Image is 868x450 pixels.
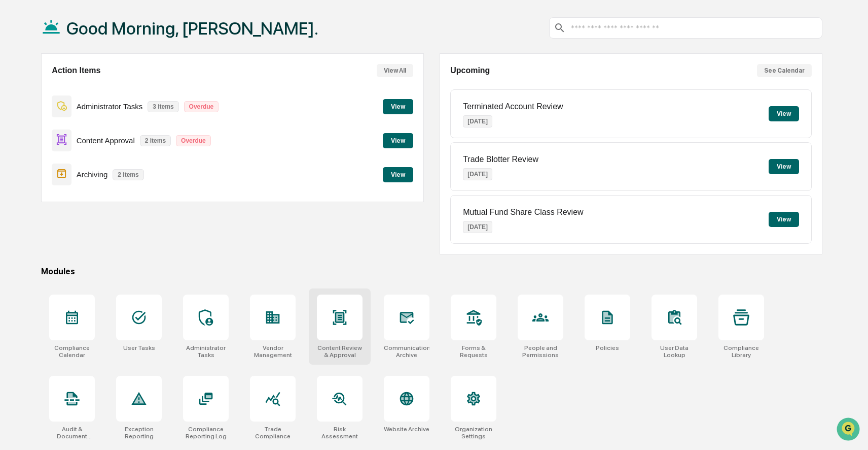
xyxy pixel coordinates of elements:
[77,102,143,111] p: Administrator Tasks
[718,344,764,359] div: Compliance Library
[463,168,492,180] p: [DATE]
[769,159,799,174] button: View
[69,124,130,142] a: 🗄️Attestations
[49,344,95,359] div: Compliance Calendar
[757,64,812,77] button: See Calendar
[450,66,490,75] h2: Upcoming
[84,128,126,138] span: Attestations
[6,143,68,162] a: 🔎Data Lookup
[250,344,296,359] div: Vendor Management
[463,221,492,233] p: [DATE]
[383,135,413,145] a: View
[463,115,492,127] p: [DATE]
[10,148,18,156] div: 🔎
[34,78,166,88] div: Start new chat
[77,170,108,179] p: Archiving
[377,64,413,77] button: View All
[451,426,496,440] div: Organization Settings
[184,101,219,112] p: Overdue
[74,129,82,137] div: 🗄️
[250,426,296,440] div: Trade Compliance
[518,344,563,359] div: People and Permissions
[384,426,429,433] div: Website Archive
[10,21,185,38] p: How can we help?
[176,135,211,146] p: Overdue
[769,212,799,227] button: View
[172,81,185,93] button: Start new chat
[34,88,128,96] div: We're available if you need us!
[596,344,619,351] div: Policies
[10,129,18,137] div: 🖐️
[20,147,64,157] span: Data Lookup
[317,344,363,359] div: Content Review & Approval
[123,344,155,351] div: User Tasks
[6,124,69,142] a: 🖐️Preclearance
[383,133,413,148] button: View
[183,426,229,440] div: Compliance Reporting Log
[41,267,822,276] div: Modules
[148,101,178,112] p: 3 items
[49,426,95,440] div: Audit & Document Logs
[463,208,583,217] p: Mutual Fund Share Class Review
[384,344,429,359] div: Communications Archive
[383,101,413,111] a: View
[463,102,563,111] p: Terminated Account Review
[383,167,413,182] button: View
[20,128,65,138] span: Preclearance
[66,18,318,39] h1: Good Morning, [PERSON_NAME].
[10,78,28,96] img: 1746055101610-c473b297-6a78-478c-a979-82029cc54cd1
[116,426,162,440] div: Exception Reporting
[77,136,135,145] p: Content Approval
[52,66,100,75] h2: Action Items
[652,344,697,359] div: User Data Lookup
[769,106,799,121] button: View
[183,344,229,359] div: Administrator Tasks
[463,155,538,164] p: Trade Blotter Review
[383,169,413,179] a: View
[383,99,413,114] button: View
[113,169,143,180] p: 2 items
[101,172,123,180] span: Pylon
[140,135,171,146] p: 2 items
[71,172,123,180] a: Powered byPylon
[836,416,863,444] iframe: Open customer support
[451,344,496,359] div: Forms & Requests
[317,426,363,440] div: Risk Assessment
